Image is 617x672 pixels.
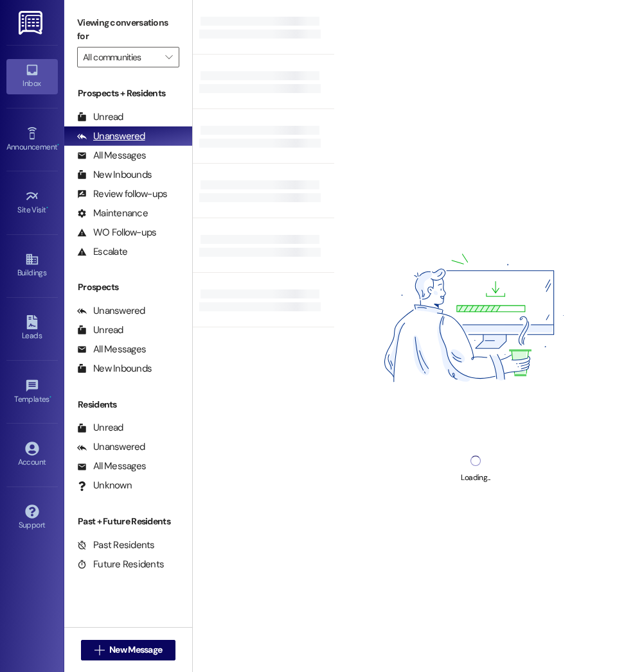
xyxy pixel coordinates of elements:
a: Support [6,501,58,535]
i:  [94,645,104,655]
div: All Messages [77,343,146,356]
div: Residents [64,398,192,411]
div: WO Follow-ups [77,226,156,239]
span: • [49,393,51,402]
div: Loading... [461,471,490,485]
div: Maintenance [77,207,148,220]
div: Escalate [77,245,127,259]
a: Account [6,438,58,472]
div: Unknown [77,479,132,492]
div: All Messages [77,460,146,473]
label: Viewing conversations for [77,13,179,47]
span: • [57,141,59,150]
div: Prospects [64,280,192,294]
div: Unanswered [77,440,145,454]
a: Site Visit • [6,185,58,220]
a: Buildings [6,248,58,283]
div: New Inbounds [77,362,152,375]
div: Unanswered [77,130,145,143]
div: Unanswered [77,304,145,318]
div: Unread [77,323,123,337]
div: Unread [77,421,123,435]
div: Review follow-ups [77,187,167,201]
div: Past + Future Residents [64,515,192,528]
a: Templates • [6,375,58,409]
a: Inbox [6,59,58,94]
div: Future Residents [77,558,164,571]
div: Prospects + Residents [64,87,192,100]
button: New Message [81,640,176,660]
span: • [46,203,48,212]
input: All communities [83,47,159,67]
i:  [165,52,172,62]
img: ResiDesk Logo [19,11,45,35]
div: New Inbounds [77,168,152,182]
a: Leads [6,311,58,346]
div: Unread [77,110,123,124]
span: New Message [109,643,162,657]
div: Past Residents [77,538,155,552]
div: All Messages [77,149,146,162]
